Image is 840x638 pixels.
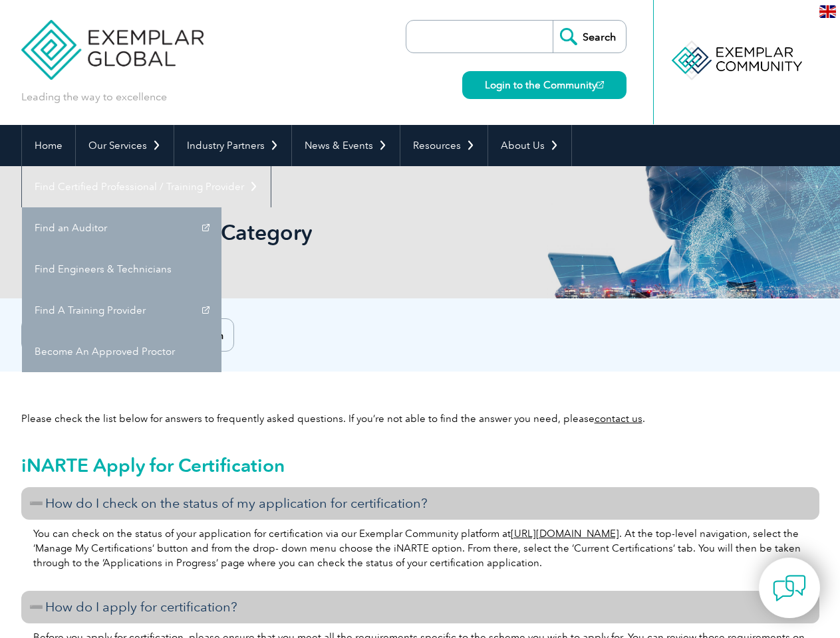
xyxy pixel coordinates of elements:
h3: How do I apply for certification? [21,591,819,623]
a: Resources [400,125,488,166]
a: [URL][DOMAIN_NAME] [511,528,619,540]
a: News & Events [292,125,400,166]
a: Find Engineers & Technicians [22,249,221,290]
a: Find A Training Provider [22,290,221,331]
img: open_square.png [597,81,604,88]
h1: Browse All FAQs by Category [21,219,532,245]
a: Our Services [76,125,174,166]
p: Please check the list below for answers to frequently asked questions. If you’re not able to find... [21,411,819,426]
a: About Us [488,125,571,166]
img: contact-chat.png [773,572,806,605]
p: You can check on the status of your application for certification via our Exemplar Community plat... [33,526,807,570]
a: Industry Partners [174,125,291,166]
h3: How do I check on the status of my application for certification? [21,487,819,520]
a: Find an Auditor [22,207,221,249]
input: Search [553,21,626,53]
a: Become An Approved Proctor [22,331,221,372]
p: Leading the way to excellence [21,90,167,104]
img: en [819,5,836,18]
a: Home [22,125,75,166]
a: Login to the Community [462,71,627,99]
a: Find Certified Professional / Training Provider [22,166,271,207]
a: contact us [595,413,642,425]
h2: iNARTE Apply for Certification [21,455,819,476]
